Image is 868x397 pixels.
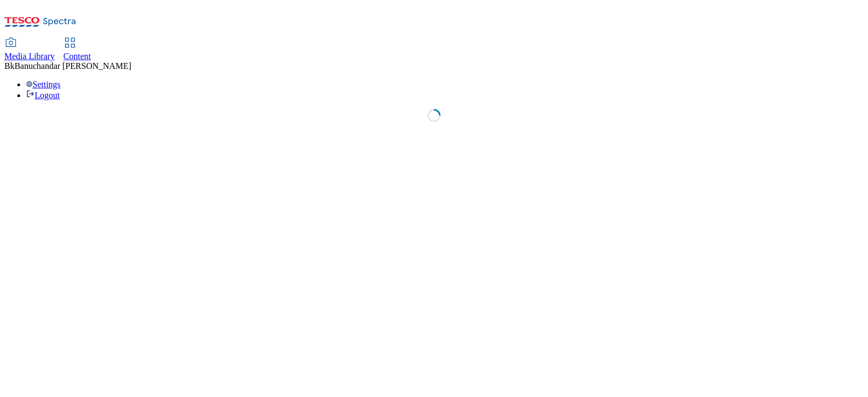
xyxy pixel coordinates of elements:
a: Media Library [4,39,55,61]
span: Media Library [4,52,55,61]
a: Content [63,39,91,61]
a: Settings [26,80,61,89]
a: Logout [26,91,60,100]
span: Content [63,52,91,61]
span: Bk [4,61,15,71]
span: Banuchandar [PERSON_NAME] [15,61,132,71]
